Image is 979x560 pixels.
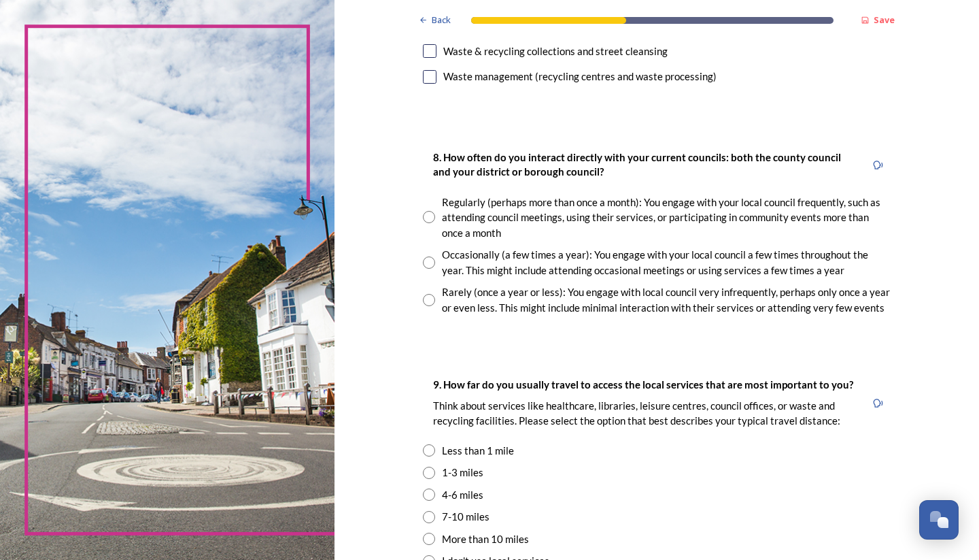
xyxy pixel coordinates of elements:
strong: Save [874,14,895,26]
div: Regularly (perhaps more than once a month): You engage with your local council frequently, such a... [442,195,891,241]
button: Open Chat [919,500,959,540]
div: Occasionally (a few times a year): You engage with your local council a few times throughout the ... [442,247,891,278]
span: Back [432,14,451,27]
p: Think about services like healthcare, libraries, leisure centres, council offices, or waste and r... [433,399,856,428]
div: More than 10 miles [442,531,529,547]
div: 1-3 miles [442,465,483,480]
strong: 9. How far do you usually travel to access the local services that are most important to you? [433,378,853,391]
div: 7-10 miles [442,509,489,525]
div: Less than 1 mile [442,443,514,459]
strong: 8. How often do you interact directly with your current councils: both the county council and you... [433,151,843,178]
div: 4-6 miles [442,487,483,503]
div: Rarely (once a year or less): You engage with local council very infrequently, perhaps only once ... [442,284,891,315]
div: Waste management (recycling centres and waste processing) [443,69,717,84]
div: Waste & recycling collections and street cleansing [443,44,668,59]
